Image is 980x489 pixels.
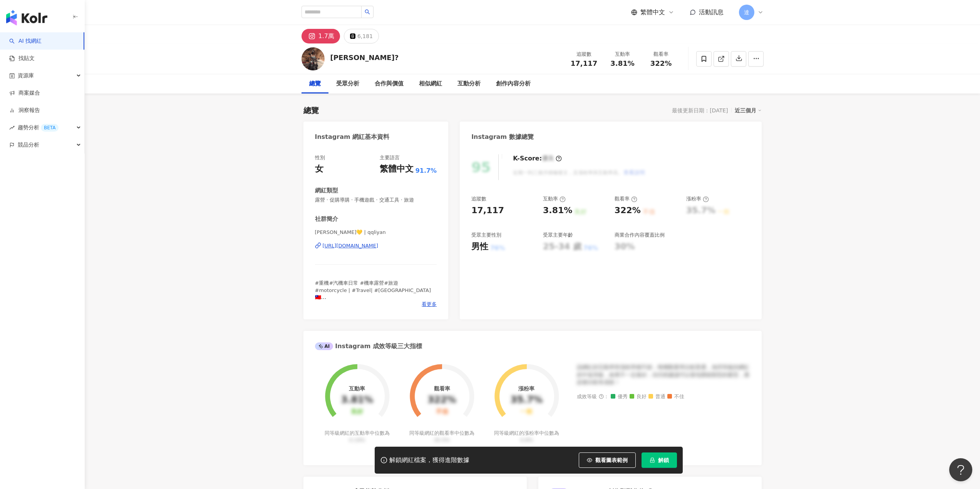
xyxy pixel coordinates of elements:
[357,31,373,42] div: 6,181
[41,124,59,132] div: BETA
[434,386,450,392] div: 觀看率
[6,10,47,25] img: logo
[315,342,333,350] div: AI
[543,205,572,217] div: 3.81%
[615,232,665,239] div: 商業合作內容覆蓋比例
[349,386,365,392] div: 互動率
[389,456,469,464] div: 解鎖網紅檔案，獲得進階數據
[408,430,476,444] div: 同等級網紅的觀看率中位數為
[511,395,543,406] div: 35.7%
[18,119,59,136] span: 趨勢分析
[650,60,672,67] span: 322%
[457,79,481,88] div: 互動分析
[318,31,334,42] div: 1.7萬
[513,154,562,163] div: K-Score :
[577,394,750,400] div: 成效等級 ：
[303,105,319,116] div: 總覽
[744,8,749,17] span: 達
[642,452,677,468] button: 解鎖
[518,386,534,392] div: 漲粉率
[610,60,634,67] span: 3.81%
[9,37,42,45] a: searchAI 找網紅
[667,394,684,400] span: 不佳
[579,452,636,468] button: 觀看圖表範例
[615,205,641,217] div: 322%
[365,9,370,15] span: search
[471,205,504,217] div: 17,117
[380,154,400,161] div: 主要語言
[543,232,573,239] div: 受眾主要年齡
[427,395,456,406] div: 322%
[18,136,39,154] span: 競品分析
[471,241,488,253] div: 男性
[349,437,365,443] span: 0.19%
[471,232,501,239] div: 受眾主要性別
[571,59,597,67] span: 17,117
[323,242,379,249] div: [URL][DOMAIN_NAME]
[422,301,437,308] span: 看更多
[658,457,669,463] span: 解鎖
[380,163,414,175] div: 繁體中文
[315,187,338,195] div: 網紅類型
[9,125,15,130] span: rise
[493,430,560,444] div: 同等級網紅的漲粉率中位數為
[570,50,599,58] div: 追蹤數
[595,457,628,463] span: 觀看圖表範例
[375,79,404,88] div: 合作與價值
[315,280,434,321] span: #重機#汽機車日常 #機車露營#旅遊 #motorcycle | #Travel| #[GEOGRAPHIC_DATA] 🇹🇼 KLOOK折扣碼：SUM8888（不限金額 95折） - 合作邀約...
[336,79,359,88] div: 受眾分析
[608,50,637,58] div: 互動率
[419,79,442,88] div: 相似網紅
[315,215,338,223] div: 社群簡介
[302,47,325,70] img: KOL Avatar
[543,195,566,202] div: 互動率
[315,197,437,204] span: 露營 · 促購導購 · 手機遊戲 · 交通工具 · 旅遊
[520,408,533,416] div: 一般
[436,408,448,416] div: 不佳
[9,55,35,62] a: 找貼文
[471,133,534,141] div: Instagram 數據總覽
[9,107,40,114] a: 洞察報告
[415,167,437,175] span: 91.7%
[648,394,665,400] span: 普通
[330,53,399,62] div: [PERSON_NAME]?
[647,50,676,58] div: 觀看率
[9,89,40,97] a: 商案媒合
[315,229,437,236] span: [PERSON_NAME]💛 | qqliyan
[630,394,647,400] span: 良好
[686,195,709,202] div: 漲粉率
[18,67,34,84] span: 資源庫
[315,154,325,161] div: 性別
[471,195,486,202] div: 追蹤數
[640,8,665,17] span: 繁體中文
[315,242,437,249] a: [URL][DOMAIN_NAME]
[577,364,750,386] div: 該網紅的互動率和漲粉率都不錯，唯獨觀看率比較普通，為同等級的網紅的中低等級，效果不一定會好，但仍然建議可以發包開箱類型的案型，應該會比較有成效！
[496,79,531,88] div: 創作內容分析
[315,133,390,141] div: Instagram 網紅基本資料
[315,342,422,350] div: Instagram 成效等級三大指標
[615,195,637,202] div: 觀看率
[323,430,391,444] div: 同等級網紅的互動率中位數為
[520,437,533,443] span: 0.8%
[611,394,628,400] span: 優秀
[302,29,340,43] button: 1.7萬
[315,163,323,175] div: 女
[341,395,373,406] div: 3.81%
[344,29,379,43] button: 6,181
[650,457,655,463] span: lock
[672,107,728,113] div: 最後更新日期：[DATE]
[735,105,762,115] div: 近三個月
[699,8,724,16] span: 活動訊息
[309,79,321,88] div: 總覽
[351,408,363,416] div: 良好
[434,437,450,443] span: 35.5%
